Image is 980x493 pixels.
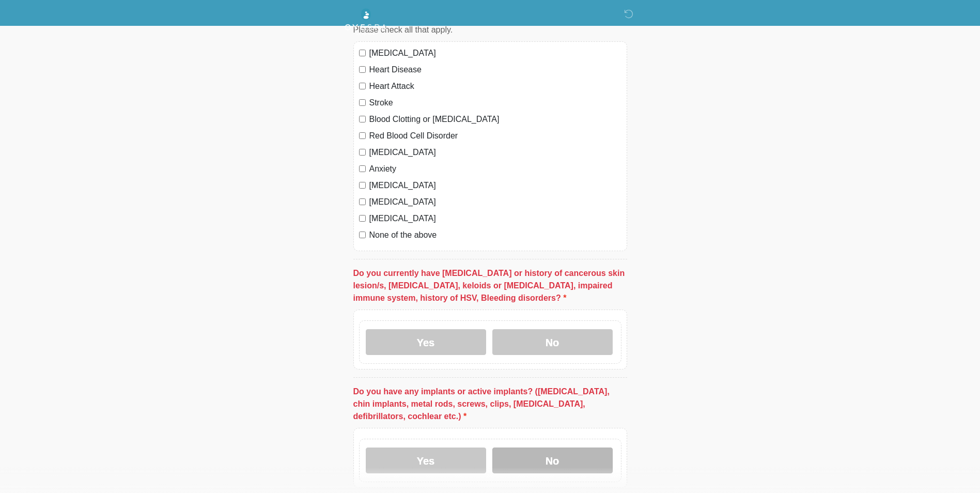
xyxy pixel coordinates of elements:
label: No [492,329,613,355]
label: None of the above [369,229,621,241]
input: [MEDICAL_DATA] [359,198,366,205]
input: Heart Attack [359,83,366,89]
input: Red Blood Cell Disorder [359,132,366,139]
input: Stroke [359,99,366,106]
label: [MEDICAL_DATA] [369,179,621,192]
img: Oyespa Logo [343,8,388,37]
input: [MEDICAL_DATA] [359,182,366,189]
label: Do you currently have [MEDICAL_DATA] or history of cancerous skin lesion/s, [MEDICAL_DATA], keloi... [353,267,627,304]
label: Blood Clotting or [MEDICAL_DATA] [369,113,621,126]
input: None of the above [359,232,366,238]
label: Anxiety [369,163,621,175]
label: No [492,448,613,473]
input: Heart Disease [359,66,366,73]
input: Anxiety [359,165,366,172]
label: [MEDICAL_DATA] [369,146,621,159]
input: [MEDICAL_DATA] [359,50,366,56]
label: Red Blood Cell Disorder [369,130,621,142]
label: Stroke [369,97,621,109]
label: Heart Disease [369,64,621,76]
input: [MEDICAL_DATA] [359,215,366,222]
label: Yes [366,448,486,473]
label: Do you have any implants or active implants? ([MEDICAL_DATA], chin implants, metal rods, screws, ... [353,386,627,423]
input: Blood Clotting or [MEDICAL_DATA] [359,116,366,122]
label: [MEDICAL_DATA] [369,212,621,225]
label: Yes [366,329,486,355]
label: Heart Attack [369,80,621,93]
input: [MEDICAL_DATA] [359,149,366,156]
label: [MEDICAL_DATA] [369,47,621,59]
label: [MEDICAL_DATA] [369,196,621,208]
